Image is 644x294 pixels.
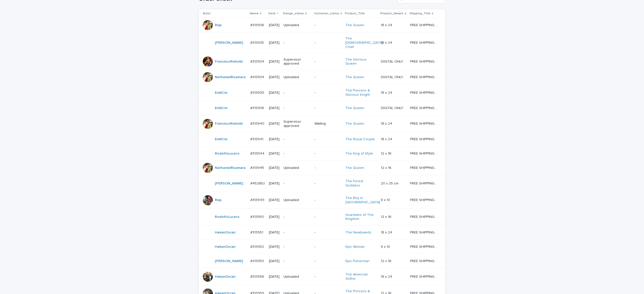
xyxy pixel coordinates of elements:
p: FREE SHIPPING - preview in 1-2 business days, after your approval delivery will take 5-10 b.d. [410,197,438,202]
a: [PERSON_NAME] [215,259,243,263]
p: 18 x 24 [381,22,393,27]
p: Product_Variant [380,11,404,16]
p: DIGITAL ONLY [381,74,404,79]
p: - [284,181,310,186]
p: - [314,60,341,64]
a: HakanOzcan [215,245,235,249]
a: RodolfoLucero [215,215,239,219]
p: Waiting [314,122,341,126]
p: [DATE] [269,181,279,186]
p: #313949 [250,197,265,202]
a: Epic Woman [345,245,365,249]
tr: [PERSON_NAME] #313953#313953 [DATE]--Epic Fisherman 12 x 1612 x 16 FREE SHIPPING - preview in 1-2... [199,254,445,268]
p: DIGITAL ONLY [381,59,404,64]
p: - [284,259,310,263]
p: [DATE] [269,137,279,141]
p: #4528EU [250,180,266,186]
a: The Queen [345,75,364,79]
p: Supervisor approved [284,120,310,128]
p: - [314,91,341,95]
p: [DATE] [269,215,279,219]
a: The Queen [345,122,364,126]
p: #313956 [250,274,265,279]
p: FREE SHIPPING - preview in 1-2 business days, after your approval delivery will take 5-10 b.d. [410,165,438,170]
p: FREE SHIPPING - preview in 1-2 business days, after your approval delivery will take 5-10 b.d. [410,258,438,263]
a: The Glorious Queen [345,58,377,66]
p: 8 x 10 [381,244,391,249]
p: FREE SHIPPING - preview in 1-2 business days, after your approval delivery will take 5-10 b.d. [410,214,438,219]
p: - [284,137,310,141]
a: RodolfoLucero [215,152,239,156]
p: Supervisor approved [284,58,310,66]
p: 18 x 24 [381,121,393,126]
p: 8 x 10 [381,197,391,202]
a: NathanielRicamara [215,75,246,79]
p: [DATE] [269,23,279,27]
tr: [PERSON_NAME] #4528EU#4528EU [DATE]--The Forest Goddess 20 x 25 cm20 x 25 cm FREE SHIPPING - prev... [199,175,445,192]
p: - [314,259,341,263]
p: [DATE] [269,91,279,95]
p: 18 x 24 [381,274,393,279]
p: #313939 [250,90,265,95]
a: Riqs [215,198,222,202]
p: [DATE] [269,75,279,79]
p: [DATE] [269,122,279,126]
p: #313945 [250,165,265,170]
p: Uploaded [284,275,310,279]
a: [PERSON_NAME] [215,41,243,45]
p: - [314,230,341,235]
p: - [284,91,310,95]
p: FREE SHIPPING - preview in 1-2 business days, after your approval delivery will take 5-10 b.d. [410,151,438,156]
p: #313934 [250,59,265,64]
p: FREE SHIPPING - preview in 1-2 business days, after your approval delivery will take 5-10 b.d. [410,244,438,249]
tr: RodolfoLucero #313950#313950 [DATE]--Guardians of The Kingdom 12 x 1612 x 16 FREE SHIPPING - prev... [199,209,445,225]
a: HakanOzcan [215,230,235,235]
p: FREE SHIPPING - preview in 1-2 business days, after your approval delivery will take 5-10 b.d. [410,229,438,235]
p: - [284,230,310,235]
a: The [DEMOGRAPHIC_DATA] Chief [345,36,383,49]
p: - [284,41,310,45]
tr: RodolfoLucero #313944#313944 [DATE]--The King of Style 12 x 1612 x 16 FREE SHIPPING - preview in ... [199,146,445,161]
a: FranciscoRebollo [215,60,243,64]
p: #313952 [250,244,265,249]
p: Uploaded [284,166,310,170]
a: The Queen [345,23,364,27]
p: Artist [203,11,211,16]
p: #313940 [250,121,265,126]
p: #313934 [250,74,265,79]
a: The Forest Goddess [345,179,377,188]
a: The Boy in [GEOGRAPHIC_DATA] [345,196,380,205]
a: Riqs [215,23,222,27]
tr: Riqs #313936#313936 [DATE]Uploaded-The Queen 18 x 2418 x 24 FREE SHIPPING - preview in 1-2 busine... [199,18,445,32]
p: #313951 [250,229,264,235]
a: The Newlyweds [345,230,371,235]
p: 12 x 16 [381,151,392,156]
a: The Royal Couple [345,137,375,141]
a: The King of Style [345,152,373,156]
p: - [314,106,341,110]
a: Epic Fisherman [345,259,370,263]
p: - [314,275,341,279]
p: FREE SHIPPING - preview in 1-2 business days, after your approval delivery will take 5-10 busines... [410,180,438,186]
p: #313950 [250,214,265,219]
p: #313941 [250,136,264,141]
p: - [314,152,341,156]
p: - [314,75,341,79]
tr: Riqs #313949#313949 [DATE]Uploaded-The Boy in [GEOGRAPHIC_DATA] 8 x 108 x 10 FREE SHIPPING - prev... [199,192,445,209]
p: Name [250,11,259,16]
p: [DATE] [269,230,279,235]
p: FREE SHIPPING - preview in 1-2 business days, after your approval delivery will take 5-10 b.d. [410,274,438,279]
p: FREE SHIPPING - preview in 1-2 business days, after your approval delivery will take 5-10 b.d. [410,136,438,141]
tr: FranciscoRebollo #313940#313940 [DATE]Supervisor approvedWaitingThe Queen 18 x 2418 x 24 FREE SHI... [199,115,445,132]
p: - [314,166,341,170]
a: EmilCris [215,91,227,95]
a: FranciscoRebollo [215,122,243,126]
p: #313936 [250,22,265,27]
p: 18 x 24 [381,229,393,235]
p: FREE SHIPPING - preview in 1-2 business days, after your approval delivery will take 5-10 b.d. [410,90,438,95]
a: HakanOzcan [215,275,235,279]
p: - [284,215,310,219]
p: 12 x 16 [381,258,392,263]
p: [DATE] [269,245,279,249]
p: FREE SHIPPING - preview in 1-2 business days, after your approval delivery will take 5-10 b.d. [410,121,438,126]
